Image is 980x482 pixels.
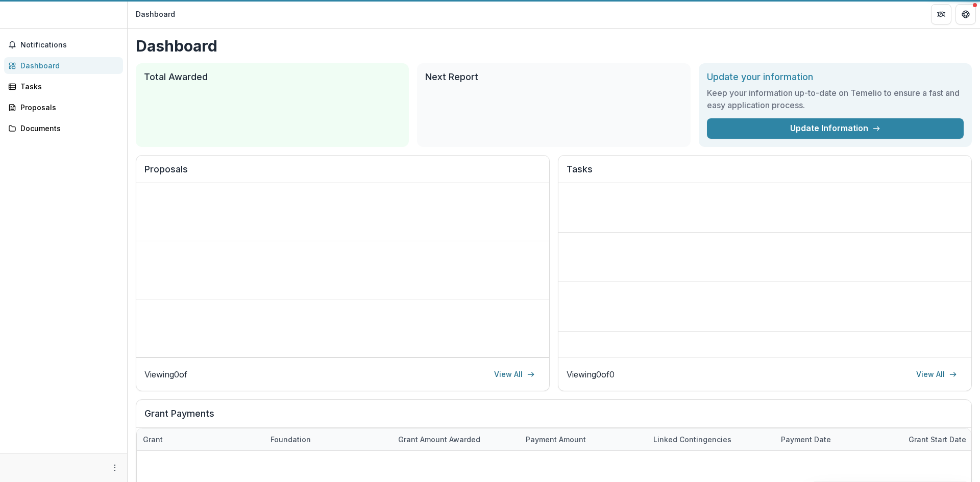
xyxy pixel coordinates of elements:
a: View All [910,366,963,383]
a: Dashboard [4,57,123,74]
a: Documents [4,120,123,137]
div: Dashboard [136,9,175,19]
nav: breadcrumb [132,7,179,21]
a: Tasks [4,78,123,95]
button: Notifications [4,37,123,53]
h2: Update your information [707,71,964,83]
h2: Next Report [425,71,682,83]
div: Documents [20,123,115,134]
a: View All [488,366,541,383]
h1: Dashboard [136,37,972,55]
h3: Keep your information up-to-date on Temelio to ensure a fast and easy application process. [707,87,964,111]
h2: Grant Payments [144,408,963,427]
p: Viewing 0 of 0 [567,368,615,380]
button: Partners [931,4,951,24]
h2: Proposals [144,164,541,183]
div: Tasks [20,81,115,92]
button: Get Help [955,4,976,24]
a: Update Information [707,118,964,139]
h2: Tasks [567,164,963,183]
div: Proposals [20,102,115,113]
h2: Total Awarded [144,71,401,83]
a: Proposals [4,99,123,116]
span: Notifications [20,41,119,49]
button: More [109,462,121,474]
div: Dashboard [20,60,115,71]
p: Viewing 0 of [144,368,187,380]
